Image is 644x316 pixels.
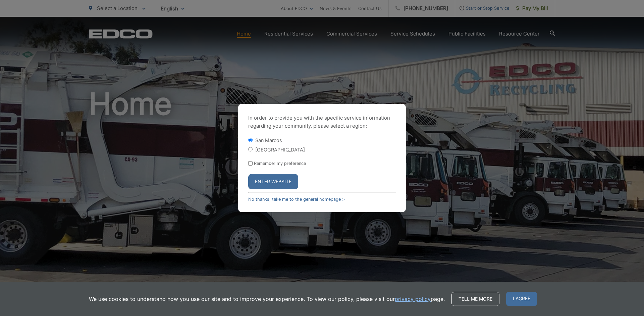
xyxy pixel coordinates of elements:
p: In order to provide you with the specific service information regarding your community, please se... [248,114,396,130]
span: I agree [506,292,537,306]
a: Tell me more [451,292,499,306]
button: Enter Website [248,174,298,189]
label: Remember my preference [254,161,306,166]
a: privacy policy [395,295,431,303]
label: [GEOGRAPHIC_DATA] [255,147,305,152]
p: We use cookies to understand how you use our site and to improve your experience. To view our pol... [89,295,445,303]
a: No thanks, take me to the general homepage > [248,197,345,202]
label: San Marcos [255,137,282,143]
